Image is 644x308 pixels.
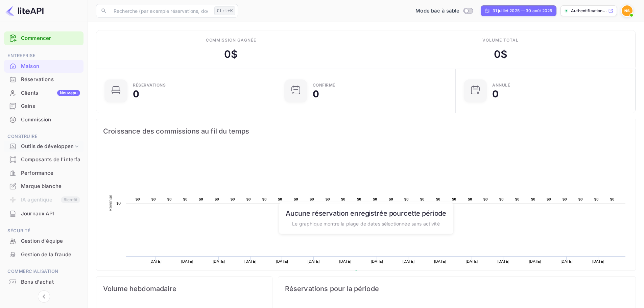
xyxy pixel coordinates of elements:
[224,48,231,60] font: 0
[531,197,535,201] text: $0
[21,251,71,258] font: Gestion de la fraude
[213,259,225,263] text: [DATE]
[244,259,257,263] text: [DATE]
[21,116,51,123] font: Commission
[499,197,504,201] text: $0
[4,87,84,100] div: ClientsNouveau
[21,279,54,285] font: Bons d'achat
[108,195,113,211] text: Revenue
[592,259,604,263] text: [DATE]
[492,88,499,100] font: 0
[7,228,30,233] font: Sécurité
[501,48,507,60] font: $
[21,63,39,69] font: Maison
[4,235,84,248] div: Gestion d'équipe
[4,73,84,86] a: Réservations
[373,197,377,201] text: $0
[563,197,567,201] text: $0
[276,259,288,263] text: [DATE]
[413,7,475,15] div: Passer en mode Production
[4,100,84,112] a: Gains
[4,180,84,192] a: Marque blanche
[206,38,256,43] font: Commission gagnée
[436,197,440,201] text: $0
[4,73,84,86] div: Réservations
[294,197,298,201] text: $0
[21,76,54,82] font: Réservations
[420,197,425,201] text: $0
[326,197,330,201] text: $0
[4,248,84,261] div: Gestion de la fraude
[4,100,84,113] div: Gains
[103,127,249,135] font: Croissance des commissions au fil du temps
[231,48,238,60] font: $
[434,259,446,263] text: [DATE]
[4,87,84,99] a: ClientsNouveau
[278,197,282,201] text: $0
[183,197,188,201] text: $0
[341,197,345,201] text: $0
[547,197,551,201] text: $0
[578,197,583,201] text: $0
[21,35,51,41] font: Commencer
[4,60,84,72] a: Maison
[21,103,35,109] font: Gains
[286,209,404,217] font: Aucune réservation enregistrée pour
[167,197,172,201] text: $0
[361,270,378,275] text: Revenue
[4,167,84,179] a: Performance
[5,5,44,16] img: Logo LiteAPI
[4,167,84,180] div: Performance
[404,197,409,201] text: $0
[136,197,140,201] text: $0
[262,197,267,201] text: $0
[466,259,478,263] text: [DATE]
[133,82,166,88] font: Réservations
[231,197,235,201] text: $0
[4,276,84,289] div: Bons d'achat
[116,201,121,205] text: $0
[181,259,193,263] text: [DATE]
[133,88,139,100] font: 0
[468,197,472,201] text: $0
[21,34,80,42] a: Commencer
[371,259,383,263] text: [DATE]
[21,210,54,217] font: Journaux API
[493,8,552,13] font: 31 juillet 2025 — 30 août 2025
[21,156,113,163] font: Composants de l'interface utilisateur
[38,290,50,303] button: Réduire la navigation
[452,197,456,201] text: $0
[4,235,84,247] a: Gestion d'équipe
[4,31,84,45] div: Commencer
[151,197,156,201] text: $0
[217,8,233,13] font: Ctrl+K
[497,259,509,263] text: [DATE]
[4,141,84,152] div: Outils de développement
[215,197,219,201] text: $0
[560,259,573,263] text: [DATE]
[4,60,84,73] div: Maison
[103,285,176,293] font: Volume hebdomadaire
[415,7,459,14] font: Mode bac à sable
[246,197,251,201] text: $0
[594,197,599,201] text: $0
[404,209,446,217] font: cette période
[292,220,440,226] font: Le graphique montre la plage de dates sélectionnée sans activité
[339,259,352,263] text: [DATE]
[4,113,84,126] a: Commission
[4,180,84,193] div: Marque blanche
[313,82,335,88] font: Confirmé
[4,276,84,288] a: Bons d'achat
[285,285,379,293] font: Réservations pour la période
[571,8,607,13] font: Authentification...
[21,143,83,149] font: Outils de développement
[483,197,488,201] text: $0
[529,259,541,263] text: [DATE]
[494,48,501,60] font: 0
[60,90,77,95] font: Nouveau
[21,170,54,176] font: Performance
[7,134,38,139] font: Construire
[4,248,84,261] a: Gestion de la fraude
[21,183,62,189] font: Marque blanche
[4,113,84,126] div: Commission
